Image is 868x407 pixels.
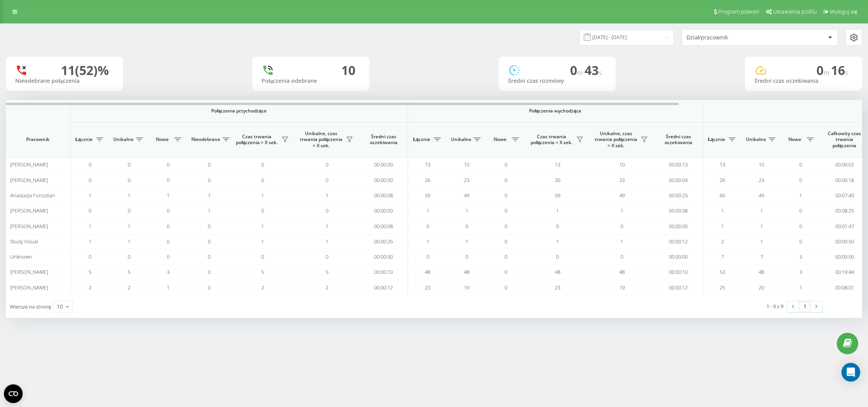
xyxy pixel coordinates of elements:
span: [PERSON_NAME] [10,161,48,168]
span: 48 [619,268,625,275]
span: 26 [425,177,430,184]
span: 0 [326,161,328,168]
div: 1 - 9 z 9 [766,302,783,310]
span: 1 [128,192,130,199]
span: [PERSON_NAME] [10,284,48,291]
span: 5 [128,268,130,275]
span: 1 [556,238,559,245]
span: 48 [464,268,469,275]
span: 1 [556,207,559,214]
span: 0 [426,223,429,230]
span: 60 [720,192,725,199]
span: 1 [326,238,328,245]
span: 53 [720,268,725,275]
td: 00:00:10 [654,264,703,280]
div: 11 (52)% [61,63,109,78]
span: 1 [465,238,468,245]
span: 59 [425,192,430,199]
span: 0 [208,268,210,275]
span: 7 [760,253,763,260]
div: Średni czas rozmówy [508,78,606,84]
span: 0 [465,223,468,230]
span: 0 [504,177,507,184]
span: 1 [261,223,264,230]
span: 0 [799,238,802,245]
span: Unikalne [451,136,471,143]
span: 1 [426,238,429,245]
td: 00:00:12 [654,280,703,295]
span: 1 [799,192,802,199]
span: 3 [799,268,802,275]
span: 0 [261,177,264,184]
td: 00:00:00 [359,249,408,264]
span: 0 [799,177,802,184]
span: 10 [759,161,764,168]
span: 1 [167,284,169,291]
span: 0 [504,192,507,199]
span: [PERSON_NAME] [10,177,48,184]
span: s [845,68,848,77]
span: 43 [585,62,602,79]
span: 1 [128,238,130,245]
span: 49 [759,192,764,199]
span: Program poleceń [718,9,759,15]
td: 00:00:08 [359,218,408,234]
span: 0 [89,253,91,260]
span: 1 [261,192,264,199]
span: 1 [89,223,91,230]
span: 0 [326,253,328,260]
span: Unikalne [113,136,134,143]
span: Wiersze na stronę [10,303,51,310]
span: Nowe [152,136,172,143]
span: 0 [799,223,802,230]
span: 10 [619,161,625,168]
div: Dział/pracownik [686,34,780,41]
td: 00:00:10 [359,264,408,280]
span: 0 [326,177,328,184]
span: 0 [799,207,802,214]
a: 1 [799,301,811,312]
span: 0 [504,253,507,260]
span: 2 [89,284,91,291]
span: 1 [326,192,328,199]
span: 3 [167,268,169,275]
span: 1 [620,238,623,245]
span: 5 [326,268,328,275]
span: Anastazja Forostian [10,192,55,199]
span: Połączenia wychodzące [426,108,684,114]
span: 0 [620,223,623,230]
span: 0 [426,253,429,260]
span: 1 [89,192,91,199]
span: 19 [464,284,469,291]
span: 0 [167,223,169,230]
button: Open CMP widget [4,384,23,403]
span: Łącznie [707,136,726,143]
span: Wyloguj się [830,9,857,15]
span: m [823,68,831,77]
span: 13 [555,161,560,168]
span: [PERSON_NAME] [10,268,48,275]
span: 0 [261,161,264,168]
span: 59 [555,192,560,199]
span: 7 [208,192,210,199]
span: 0 [504,223,507,230]
span: 0 [128,207,130,214]
span: 1 [208,207,210,214]
span: 0 [89,207,91,214]
span: 0 [504,284,507,291]
span: 2 [261,284,264,291]
span: 0 [208,253,210,260]
span: Unikalne [746,136,766,143]
td: 00:00:00 [654,249,703,264]
span: 5 [261,268,264,275]
span: 23 [464,177,469,184]
span: 0 [816,62,831,79]
span: 0 [556,223,559,230]
span: 0 [167,238,169,245]
span: 23 [759,177,764,184]
span: m [577,68,585,77]
span: 19 [619,284,625,291]
span: 0 [167,177,169,184]
td: 00:00:23 [654,188,703,203]
span: 0 [261,207,264,214]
